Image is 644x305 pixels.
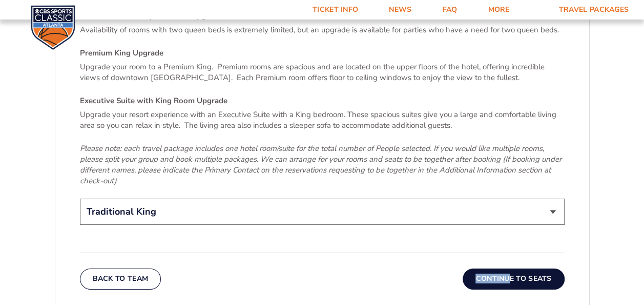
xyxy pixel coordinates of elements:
h4: Executive Suite with King Room Upgrade [80,96,565,106]
h4: Premium King Upgrade [80,48,565,59]
em: Please note: each travel package includes one hotel room/suite for the total number of People sel... [80,143,562,186]
p: Upgrade your resort experience with an Executive Suite with a King bedroom. These spacious suites... [80,109,565,131]
img: CBS Sports Classic [31,5,75,50]
p: Upgrade your room to a Premium King. Premium rooms are spacious and are located on the upper floo... [80,62,565,83]
p: Availability of rooms with two queen beds is extremely limited, but an upgrade is available for p... [80,25,565,35]
button: Back To Team [80,269,161,289]
button: Continue To Seats [463,269,564,289]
